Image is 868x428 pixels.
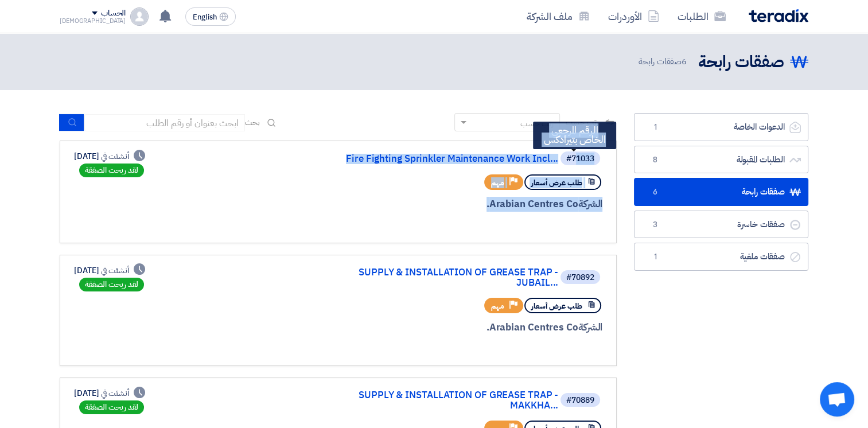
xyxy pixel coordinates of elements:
a: صفقات خاسرة3 [634,211,808,239]
span: 6 [648,186,662,198]
div: #70889 [566,396,594,404]
span: 6 [682,55,687,68]
span: 8 [648,154,662,166]
span: 3 [648,219,662,231]
span: 1 [648,122,662,133]
div: [DATE] [74,150,145,162]
a: الطلبات المقبولة8 [634,146,808,174]
div: الحساب [101,9,126,18]
span: أنشئت في [101,264,129,277]
span: رتب حسب [566,116,598,129]
div: #70892 [566,274,594,282]
a: Open chat [820,382,854,417]
div: لقد ربحت الصفقة [79,164,144,177]
button: English [185,7,236,26]
a: الدعوات الخاصة1 [634,113,808,141]
span: مهم [491,301,504,312]
span: صفقات رابحة [639,55,689,68]
div: [DATE] [74,264,145,277]
span: English [193,13,217,21]
span: أنشئت في [101,150,129,162]
input: ابحث بعنوان أو رقم الطلب [84,114,245,131]
div: [DEMOGRAPHIC_DATA] [60,18,126,24]
span: طلب عرض أسعار [531,177,582,188]
span: الشركة [578,320,603,334]
a: صفقات ملغية1 [634,243,808,271]
span: بحث [245,116,260,129]
a: ملف الشركة [517,3,599,30]
span: طلب عرض أسعار [531,301,582,312]
div: Arabian Centres Co. [326,320,602,335]
img: Teradix logo [749,9,808,22]
div: Arabian Centres Co. [326,197,602,212]
a: SUPPLY & INSTALLATION OF GREASE TRAP - JUBAIL... [329,267,558,288]
a: صفقات رابحة6 [634,178,808,206]
div: لقد ربحت الصفقة [79,400,144,414]
a: الأوردرات [599,3,668,30]
a: الطلبات [668,3,735,30]
a: SUPPLY & INSTALLATION OF GREASE TRAP - MAKKHA... [329,390,558,411]
a: Fire Fighting Sprinkler Maintenance Work Incl... [329,154,558,164]
span: 1 [648,251,662,263]
span: مهم [491,177,504,188]
div: رتب حسب [520,118,554,130]
div: لقد ربحت الصفقة [79,278,144,291]
h2: صفقات رابحة [698,51,784,73]
img: profile_test.png [130,7,149,26]
span: الرقم المرجعي الخاص بتيرادكس [544,123,606,147]
div: #71033 [566,155,594,163]
div: [DATE] [74,387,145,399]
span: الشركة [578,197,603,211]
span: أنشئت في [101,387,129,399]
